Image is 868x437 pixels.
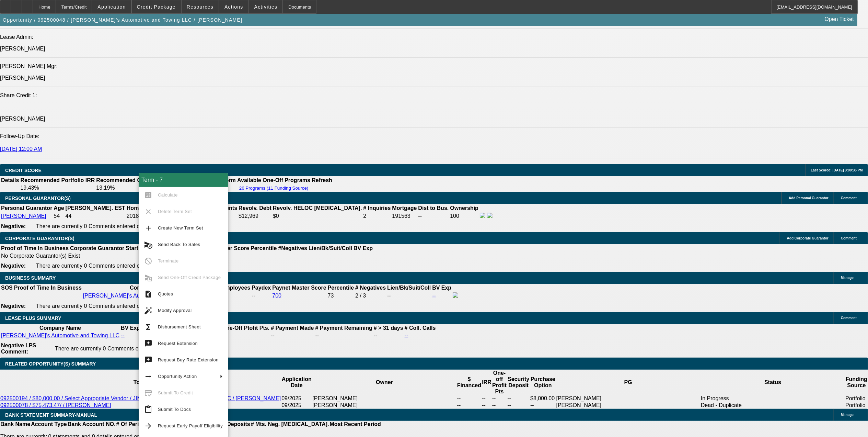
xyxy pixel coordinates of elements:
[487,213,493,218] img: linkedin-icon.png
[251,292,271,300] td: --
[158,291,173,296] span: Quotes
[144,339,152,348] mat-icon: try
[144,290,152,298] mat-icon: request_quote
[0,402,111,408] a: 092500078 / $75,473.47/ / [PERSON_NAME]
[36,303,182,309] span: There are currently 0 Comments entered on this opportunity
[5,195,71,201] span: PERSONAL GUARANTOR(S)
[1,284,13,291] th: SOS
[5,412,97,418] span: BANK STATEMENT SUMMARY-MANUAL
[841,196,857,200] span: Comment
[315,325,372,331] b: # Payment Remaining
[373,332,404,339] td: --
[841,236,857,240] span: Comment
[507,370,530,395] th: Security Deposit
[457,395,482,402] td: --
[130,285,155,291] b: Company
[96,184,169,191] td: 13.19%
[144,372,152,381] mat-icon: arrow_right_alt
[556,370,701,395] th: PG
[492,370,507,395] th: One-off Profit Pts
[450,205,478,211] b: Ownership
[53,212,64,220] td: 54
[144,240,152,249] mat-icon: cancel_schedule_send
[187,4,213,10] span: Resources
[0,395,281,401] a: 092500194 / $80,000.00 / Select Appropriate Vendor / JIMS AUTOMOTIVE AND TOWING LLC / [PERSON_NAME]
[238,212,272,220] td: $12,969
[217,285,250,291] b: # Employees
[158,341,198,346] span: Request Extension
[701,395,845,402] td: In Progress
[363,212,391,220] td: 2
[158,423,223,428] span: Request Early Payoff Eligibility
[1,333,119,338] a: [PERSON_NAME]'s Automotive and Towing LLC
[556,402,701,409] td: [PERSON_NAME]
[1,343,36,355] b: Negative LPS Comment:
[271,325,314,331] b: # Payment Made
[1,223,26,229] b: Negative:
[845,402,868,409] td: Portfolio
[328,285,354,291] b: Percentile
[31,421,67,428] th: Account Type
[5,236,74,241] span: CORPORATE GUARANTOR(S)
[144,224,152,232] mat-icon: add
[315,332,373,339] td: --
[482,370,492,395] th: IRR
[387,292,431,300] td: --
[20,177,95,184] th: Recommended Portfolio IRR
[841,316,857,320] span: Comment
[3,17,242,23] span: Opportunity / 092500048 / [PERSON_NAME]'s Automotive and Towing LLC / [PERSON_NAME]
[1,245,69,252] th: Proof of Time In Business
[845,370,868,395] th: Funding Source
[1,205,52,211] b: Personal Guarantor
[66,205,125,211] b: [PERSON_NAME]. EST
[789,196,829,200] span: Add Personal Guarantor
[219,0,248,13] button: Actions
[139,173,228,187] div: Term - 7
[273,205,362,211] b: Revolv. HELOC [MEDICAL_DATA].
[116,421,149,428] th: # Of Periods
[328,293,354,299] div: 73
[158,242,200,247] span: Send Back To Sales
[822,13,857,25] a: Open Ticket
[405,325,436,331] b: # Coll. Calls
[239,205,271,211] b: Revolv. Debt
[5,315,61,321] span: LEASE PLUS SUMMARY
[54,205,64,211] b: Age
[5,361,96,367] span: RELATED OPPORTUNITY(S) SUMMARY
[126,245,138,251] b: Start
[841,276,854,280] span: Manage
[5,275,56,281] span: BUSINESS SUMMARY
[55,346,200,351] span: There are currently 0 Comments entered on this opportunity
[432,293,436,299] a: --
[121,333,125,338] a: --
[392,212,417,220] td: 191563
[5,168,42,173] span: CREDIT SCORE
[273,212,362,220] td: $0
[309,245,352,251] b: Lien/Bk/Suit/Coll
[237,177,311,184] th: Available One-Off Programs
[127,213,139,219] span: 2018
[480,213,485,218] img: facebook-icon.png
[70,245,124,251] b: Corporate Guarantor
[701,402,845,409] td: Dead - Duplicate
[281,395,312,402] td: 09/2025
[1,303,26,309] b: Negative:
[251,245,277,251] b: Percentile
[281,402,312,409] td: 09/2025
[36,263,182,269] span: There are currently 0 Comments entered on this opportunity
[355,285,386,291] b: # Negatives
[237,185,311,191] button: 26 Programs (11 Funding Source)
[374,325,403,331] b: # > 31 days
[92,0,131,13] button: Application
[354,245,373,251] b: BV Exp
[249,0,283,13] button: Activities
[97,4,126,10] span: Application
[507,395,530,402] td: --
[556,395,701,402] td: [PERSON_NAME]
[787,236,829,240] span: Add Corporate Guarantor
[492,402,507,409] td: --
[1,177,19,184] th: Details
[254,4,278,10] span: Activities
[453,292,458,298] img: facebook-icon.png
[208,332,270,339] td: --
